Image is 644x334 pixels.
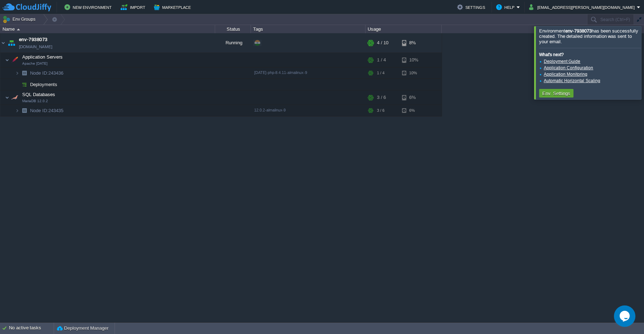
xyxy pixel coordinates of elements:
span: Application Servers [21,54,64,60]
a: SQL DatabasesMariaDB 12.0.2 [21,92,56,97]
span: [DATE]-php-8.4.11-almalinux-9 [254,70,307,75]
button: Help [496,3,517,11]
b: env-7938073 [565,28,592,34]
div: Tags [251,25,365,33]
div: Name [1,25,215,33]
button: Env Groups [3,14,38,24]
div: 10% [402,53,425,67]
span: MariaDB 12.0.2 [22,99,48,103]
span: 243436 [29,70,64,76]
a: Application Configuration [544,65,593,70]
div: 8% [402,33,425,53]
div: 6% [402,105,425,116]
img: AMDAwAAAACH5BAEAAAAALAAAAAABAAEAAAICRAEAOw== [10,90,20,105]
span: Apache [DATE] [22,61,48,66]
img: AMDAwAAAACH5BAEAAAAALAAAAAABAAEAAAICRAEAOw== [0,33,6,53]
iframe: chat widget [614,305,637,327]
img: AMDAwAAAACH5BAEAAAAALAAAAAABAAEAAAICRAEAOw== [19,79,29,90]
div: 4 / 10 [377,33,388,53]
span: SQL Databases [21,91,56,98]
a: Application ServersApache [DATE] [21,54,64,60]
b: What's next? [539,52,564,57]
span: 12.0.2-almalinux-9 [254,108,286,112]
div: 3 / 6 [377,105,384,116]
a: Deployment Guide [544,59,580,64]
img: AMDAwAAAACH5BAEAAAAALAAAAAABAAEAAAICRAEAOw== [5,53,9,67]
div: 1 / 4 [377,68,384,79]
button: New Environment [64,3,114,11]
a: Node ID:243435 [29,108,64,114]
div: Usage [366,25,441,33]
div: No active tasks [9,323,54,334]
span: 243435 [29,108,64,114]
a: env-7938073 [19,36,48,43]
div: 3 / 6 [377,90,386,105]
button: Deployment Manager [57,325,108,332]
span: Node ID: [30,108,48,113]
a: Node ID:243436 [29,70,64,76]
img: AMDAwAAAACH5BAEAAAAALAAAAAABAAEAAAICRAEAOw== [6,33,16,53]
button: Env. Settings [540,90,572,96]
img: AMDAwAAAACH5BAEAAAAALAAAAAABAAEAAAICRAEAOw== [15,68,19,79]
img: CloudJiffy [3,3,51,12]
button: Import [121,3,147,11]
div: 6% [402,90,425,105]
button: Marketplace [154,3,193,11]
div: Status [216,25,251,33]
img: AMDAwAAAACH5BAEAAAAALAAAAAABAAEAAAICRAEAOw== [19,105,29,116]
div: Running [215,33,251,53]
a: Automatic Horizontal Scaling [544,78,600,83]
a: Deployments [29,81,58,88]
span: Node ID: [30,70,48,76]
div: 1 / 4 [377,53,386,67]
button: Settings [457,3,487,11]
a: [DOMAIN_NAME] [19,43,52,50]
span: Environment has been successfully created. The detailed information was sent to your email. [539,28,638,44]
div: 10% [402,68,425,79]
a: Application Monitoring [544,72,587,77]
img: AMDAwAAAACH5BAEAAAAALAAAAAABAAEAAAICRAEAOw== [10,53,20,67]
button: [EMAIL_ADDRESS][PERSON_NAME][DOMAIN_NAME] [529,3,637,11]
img: AMDAwAAAACH5BAEAAAAALAAAAAABAAEAAAICRAEAOw== [19,68,29,79]
img: AMDAwAAAACH5BAEAAAAALAAAAAABAAEAAAICRAEAOw== [15,79,19,90]
img: AMDAwAAAACH5BAEAAAAALAAAAAABAAEAAAICRAEAOw== [17,29,20,30]
img: AMDAwAAAACH5BAEAAAAALAAAAAABAAEAAAICRAEAOw== [5,90,9,105]
img: AMDAwAAAACH5BAEAAAAALAAAAAABAAEAAAICRAEAOw== [15,105,19,116]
